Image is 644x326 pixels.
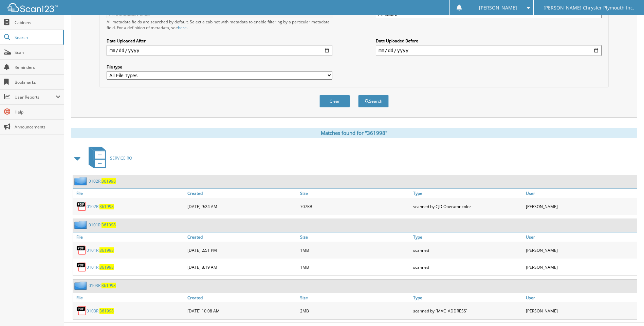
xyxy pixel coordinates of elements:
[411,304,524,318] div: scanned by [MAC_ADDRESS]
[99,247,114,253] span: 361998
[186,243,298,257] div: [DATE] 2:51 PM
[71,128,637,138] div: Matches found for "361998"
[87,247,114,253] a: 0101RI361998
[87,308,114,314] a: 0103RI361998
[89,222,116,228] a: 0101RI361998
[102,178,116,184] span: 361998
[73,293,186,302] a: File
[524,304,637,318] div: [PERSON_NAME]
[107,38,332,44] label: Date Uploaded After
[186,260,298,274] div: [DATE] 8:19 AM
[15,79,60,85] span: Bookmarks
[99,264,114,270] span: 361998
[524,293,637,302] a: User
[107,64,332,70] label: File type
[74,221,89,229] img: folder2.png
[76,201,87,211] img: PDF.png
[15,20,60,25] span: Cabinets
[76,306,87,316] img: PDF.png
[15,35,59,40] span: Search
[411,232,524,242] a: Type
[107,19,332,30] div: All metadata fields are searched by default. Select a cabinet with metadata to enable filtering b...
[411,243,524,257] div: scanned
[186,293,298,302] a: Created
[524,189,637,198] a: User
[107,45,332,56] input: start
[15,94,56,100] span: User Reports
[186,304,298,318] div: [DATE] 10:08 AM
[524,232,637,242] a: User
[110,155,132,161] span: SERVICE RO
[186,200,298,213] div: [DATE] 9:24 AM
[7,3,58,12] img: scan123-logo-white.svg
[298,189,411,198] a: Size
[89,178,116,184] a: 0102RI361998
[99,204,114,209] span: 361998
[358,95,389,107] button: Search
[411,189,524,198] a: Type
[74,281,89,290] img: folder2.png
[99,308,114,314] span: 361998
[87,204,114,209] a: 0102RI361998
[610,293,644,326] iframe: Chat Widget
[298,293,411,302] a: Size
[298,232,411,242] a: Size
[15,124,60,130] span: Announcements
[319,95,350,107] button: Clear
[15,109,60,115] span: Help
[186,189,298,198] a: Created
[15,49,60,55] span: Scan
[186,232,298,242] a: Created
[74,177,89,185] img: folder2.png
[89,283,116,288] a: 0103RI361998
[15,64,60,70] span: Reminders
[298,260,411,274] div: 1MB
[87,264,114,270] a: 0101RI361998
[76,262,87,272] img: PDF.png
[298,200,411,213] div: 707KB
[376,45,602,56] input: end
[544,6,634,10] span: [PERSON_NAME] Chrysler Plymouth Inc.
[524,243,637,257] div: [PERSON_NAME]
[298,243,411,257] div: 1MB
[411,260,524,274] div: scanned
[524,260,637,274] div: [PERSON_NAME]
[76,245,87,255] img: PDF.png
[102,222,116,228] span: 361998
[85,145,132,171] a: SERVICE RO
[102,283,116,288] span: 361998
[298,304,411,318] div: 2MB
[73,189,186,198] a: File
[411,293,524,302] a: Type
[524,200,637,213] div: [PERSON_NAME]
[479,6,517,10] span: [PERSON_NAME]
[411,200,524,213] div: scanned by CJD Operator color
[376,38,602,44] label: Date Uploaded Before
[73,232,186,242] a: File
[178,25,187,30] a: here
